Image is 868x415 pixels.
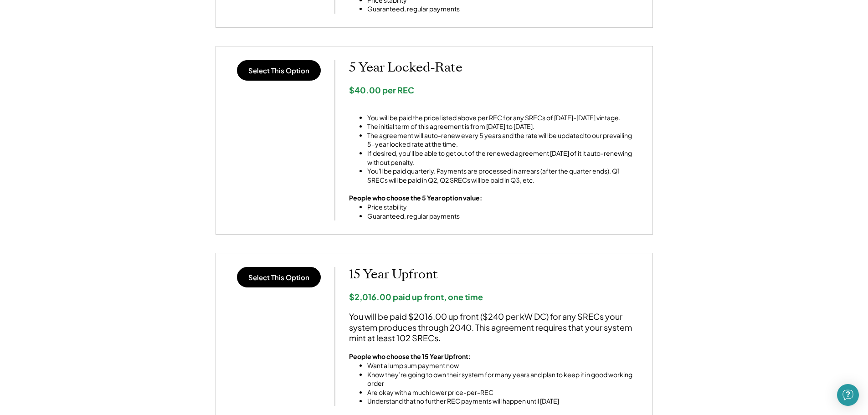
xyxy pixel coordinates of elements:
[367,388,639,397] li: Are okay with a much lower price-per-REC
[367,203,482,212] li: Price stability
[349,292,639,302] div: $2,016.00 paid up front, one time
[349,352,471,360] strong: People who choose the 15 Year Upfront:
[367,397,639,406] li: Understand that no further REC payments will happen until [DATE]
[367,5,482,14] li: Guaranteed, regular payments
[349,311,639,343] div: You will be paid $2016.00 up front ($240 per kW DC) for any SRECs your system produces through 20...
[349,194,482,202] strong: People who choose the 5 Year option value:
[367,212,482,221] li: Guaranteed, regular payments
[837,384,859,406] div: Open Intercom Messenger
[349,267,639,282] h2: 15 Year Upfront
[349,85,639,95] div: $40.00 per REC
[237,60,321,81] button: Select This Option
[367,122,639,131] li: The initial term of this agreement is from [DATE] to [DATE].
[367,167,639,184] li: You'll be paid quarterly. Payments are processed in arrears (after the quarter ends). Q1 SRECs wi...
[367,370,639,388] li: Know they’re going to own their system for many years and plan to keep it in good working order
[367,131,639,149] li: The agreement will auto-renew every 5 years and the rate will be updated to our prevailing 5-year...
[237,267,321,287] button: Select This Option
[367,361,639,370] li: Want a lump sum payment now
[367,113,639,123] li: You will be paid the price listed above per REC for any SRECs of [DATE]-[DATE] vintage.
[349,60,639,76] h2: 5 Year Locked-Rate
[367,149,639,167] li: If desired, you'll be able to get out of the renewed agreement [DATE] of it it auto-renewing with...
